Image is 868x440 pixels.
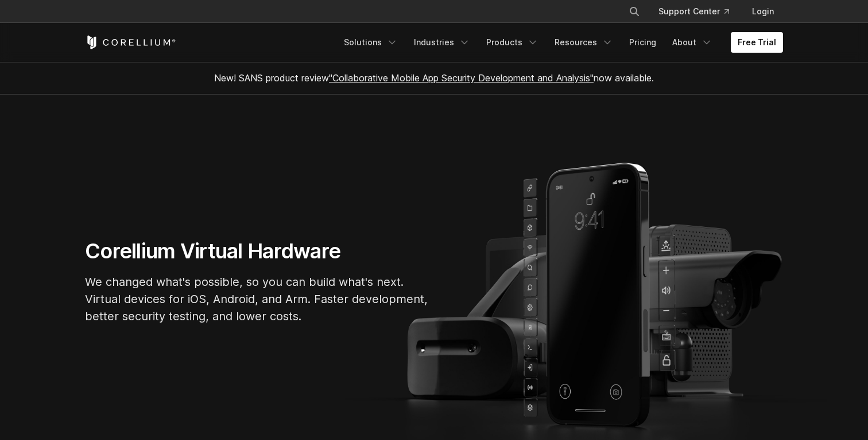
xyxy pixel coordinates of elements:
a: Solutions [337,32,405,53]
a: Products [479,32,545,53]
a: Corellium Home [85,36,176,49]
div: Navigation Menu [337,32,783,53]
button: Search [624,1,645,22]
div: Navigation Menu [615,1,783,22]
a: Login [743,1,783,22]
p: We changed what's possible, so you can build what's next. Virtual devices for iOS, Android, and A... [85,273,429,325]
a: "Collaborative Mobile App Security Development and Analysis" [329,72,594,84]
a: Industries [407,32,477,53]
h1: Corellium Virtual Hardware [85,238,429,264]
a: Resources [548,32,620,53]
span: New! SANS product review now available. [214,72,654,84]
a: About [665,32,719,53]
a: Pricing [622,32,663,53]
a: Free Trial [731,32,783,53]
a: Support Center [649,1,738,22]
